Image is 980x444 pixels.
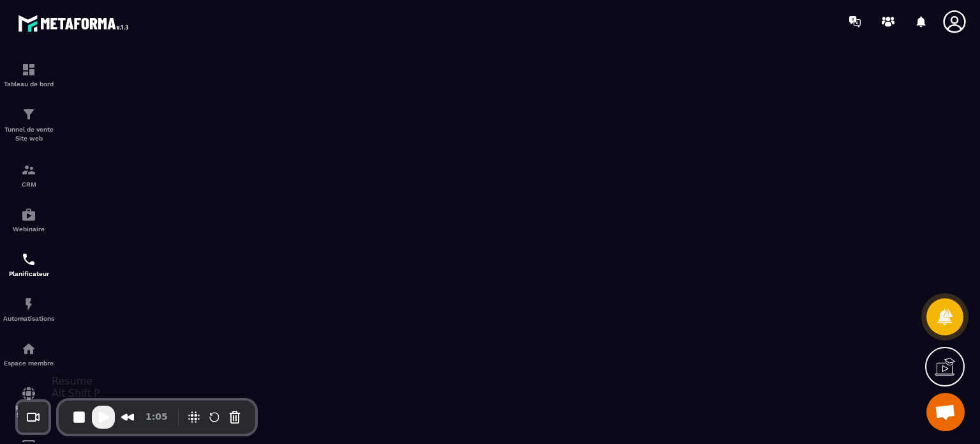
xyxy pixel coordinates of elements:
img: scheduler [21,252,36,267]
a: social-networksocial-networkRéseaux Sociaux [3,376,54,428]
p: CRM [3,181,54,188]
p: Réseaux Sociaux [3,404,54,418]
a: automationsautomationsWebinaire [3,197,54,242]
a: formationformationCRM [3,153,54,197]
p: Espace membre [3,360,54,367]
img: automations [21,207,36,222]
a: automationsautomationsEspace membre [3,332,54,376]
img: automations [21,296,36,312]
img: automations [21,341,36,356]
a: formationformationTunnel de vente Site web [3,97,54,153]
img: formation [21,107,36,122]
img: social-network [21,386,36,401]
div: Ouvrir le chat [926,393,965,431]
a: automationsautomationsAutomatisations [3,287,54,332]
p: Webinaire [3,226,54,233]
p: Tableau de bord [3,80,54,88]
p: Automatisations [3,315,54,322]
p: Planificateur [3,270,54,277]
a: schedulerschedulerPlanificateur [3,242,54,287]
a: formationformationTableau de bord [3,52,54,97]
img: formation [21,162,36,178]
img: logo [18,11,133,35]
img: formation [21,62,36,77]
p: Tunnel de vente Site web [3,125,54,143]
